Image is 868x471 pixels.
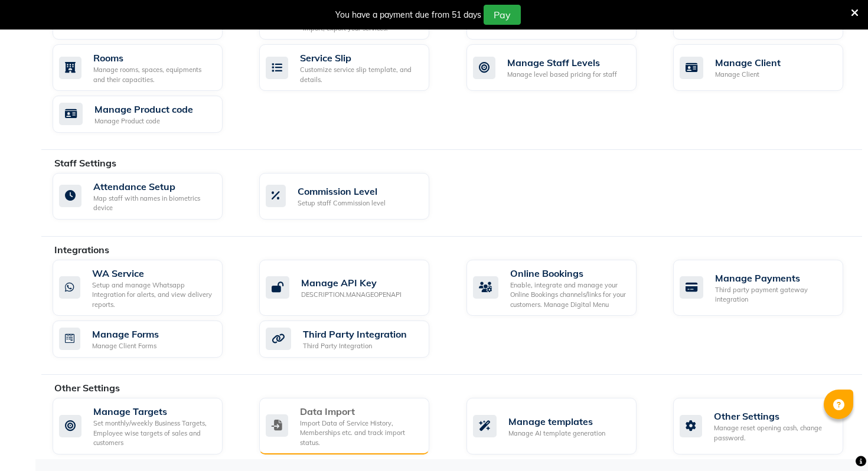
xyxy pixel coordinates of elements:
a: Online BookingsEnable, integrate and manage your Online Bookings channels/links for your customer... [466,260,655,316]
div: Manage Targets [93,404,213,418]
div: Third Party Integration [303,327,407,341]
a: WA ServiceSetup and manage Whatsapp Integration for alerts, and view delivery reports. [53,260,242,316]
div: Manage API Key [301,276,402,290]
div: Commission Level [298,184,386,198]
div: Map staff with names in biometrics device [93,194,213,213]
div: Set monthly/weekly Business Targets, Employee wise targets of sales and customers [93,418,213,448]
div: Manage Client [715,55,781,70]
a: Manage PaymentsThird party payment gateway integration [673,260,862,316]
div: Other Settings [714,409,834,423]
a: Third Party IntegrationThird Party Integration [259,320,448,358]
a: Other SettingsManage reset opening cash, change password. [673,398,862,455]
div: Manage Forms [92,327,159,341]
div: Import Data of Service History, Memberships etc. and track import status. [300,418,420,448]
div: Setup staff Commission level [298,198,386,208]
div: DESCRIPTION.MANAGEOPENAPI [301,290,402,300]
div: Online Bookings [510,266,627,280]
a: Manage FormsManage Client Forms [53,320,242,358]
div: Manage templates [508,414,605,429]
div: Manage Client [715,70,781,80]
a: Manage ClientManage Client [673,44,862,91]
a: Commission LevelSetup staff Commission level [259,173,448,220]
div: Attendance Setup [93,179,213,194]
div: Customize service slip template, and details. [300,65,420,84]
a: Data ImportImport Data of Service History, Memberships etc. and track import status. [259,398,448,455]
div: Third party payment gateway integration [715,285,834,305]
div: Enable, integrate and manage your Online Bookings channels/links for your customers. Manage Digit... [510,280,627,310]
a: RoomsManage rooms, spaces, equipments and their capacities. [53,44,242,91]
div: Service Slip [300,51,420,65]
a: Service SlipCustomize service slip template, and details. [259,44,448,91]
div: Manage Product code [94,102,193,116]
div: Manage Client Forms [92,341,159,351]
div: Manage Payments [715,271,834,285]
button: Pay [484,5,521,25]
div: WA Service [92,266,213,280]
div: You have a payment due from 51 days [335,9,481,21]
a: Manage TargetsSet monthly/weekly Business Targets, Employee wise targets of sales and customers [53,398,242,455]
div: Manage Staff Levels [507,55,617,70]
div: Manage level based pricing for staff [507,70,617,80]
a: Manage Product codeManage Product code [53,96,242,133]
div: Manage reset opening cash, change password. [714,423,834,443]
div: Data Import [300,404,420,418]
div: Setup and manage Whatsapp Integration for alerts, and view delivery reports. [92,280,213,310]
div: Manage rooms, spaces, equipments and their capacities. [93,65,213,84]
a: Manage API KeyDESCRIPTION.MANAGEOPENAPI [259,260,448,316]
a: Manage Staff LevelsManage level based pricing for staff [466,44,655,91]
div: Rooms [93,51,213,65]
div: Manage AI template generation [508,429,605,439]
div: Third Party Integration [303,341,407,351]
a: Manage templatesManage AI template generation [466,398,655,455]
div: Manage Product code [94,116,193,126]
a: Attendance SetupMap staff with names in biometrics device [53,173,242,220]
